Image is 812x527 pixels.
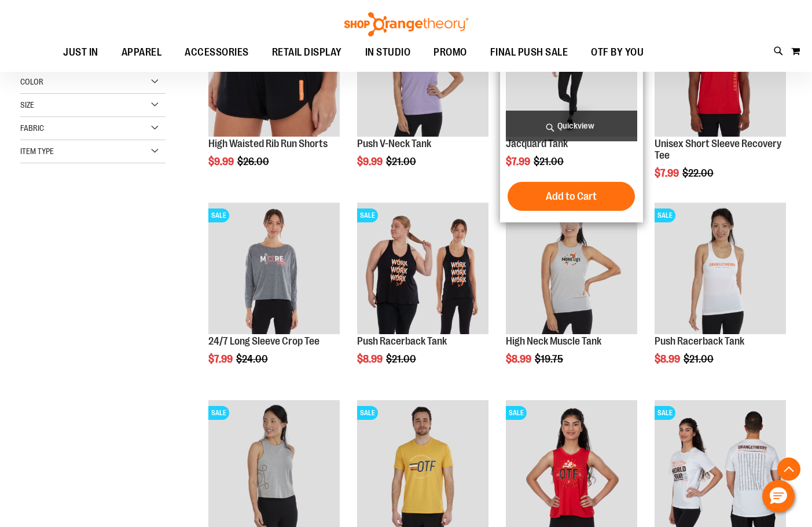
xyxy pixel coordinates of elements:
a: Push Racerback Tank [357,335,447,347]
img: Product image for Push Racerback Tank [357,203,488,334]
span: $8.99 [357,353,384,365]
span: $7.99 [506,156,532,167]
a: Product image for Push Racerback TankSALE [357,203,488,336]
a: PROMO [422,39,479,66]
a: JUST IN [52,39,110,66]
span: $9.99 [208,156,236,167]
span: SALE [655,406,675,420]
span: Add to Cart [546,190,597,203]
span: $21.00 [534,156,565,167]
a: Front view of Jacquard TankSALE [506,5,637,138]
span: $26.00 [237,156,271,167]
img: Shop Orangetheory [343,12,470,36]
span: $21.00 [386,156,418,167]
span: Color [20,77,43,86]
button: Back To Top [777,458,800,481]
span: SALE [506,406,527,420]
span: $8.99 [655,353,682,365]
a: Product image for Push V-Neck TankSALE [357,5,488,138]
a: 24/7 Long Sleeve Crop Tee [208,335,319,347]
a: Product image for 24/7 Long Sleeve Crop TeeSALE [208,203,340,336]
a: ACCESSORIES [173,39,260,66]
span: SALE [655,208,675,222]
span: FINAL PUSH SALE [490,39,568,65]
a: Product image for Unisex Short Sleeve Recovery TeeSALE [655,5,786,138]
a: Jacquard Tank [506,138,568,149]
a: Push V-Neck Tank [357,138,431,149]
span: SALE [357,406,378,420]
a: FINAL PUSH SALE [479,39,580,65]
span: ACCESSORIES [185,39,249,65]
span: SALE [208,208,229,222]
span: $21.00 [684,353,715,365]
span: PROMO [433,39,467,65]
a: RETAIL DISPLAY [260,39,354,66]
img: Product image for Push Racerback Tank [655,203,786,334]
a: OTF BY YOU [579,39,655,66]
a: Quickview [506,111,637,141]
a: High Waisted Rib Run ShortsSALE [208,5,340,138]
a: Product image for Push Racerback TankSALE [655,203,786,336]
div: product [500,197,643,394]
span: $8.99 [506,353,533,365]
span: IN STUDIO [365,39,411,65]
div: product [351,197,494,394]
span: $7.99 [655,167,681,179]
a: APPAREL [110,39,174,66]
span: Size [20,100,34,109]
div: product [203,197,346,394]
img: Product image for High Neck Muscle Tank [506,203,637,334]
a: High Neck Muscle Tank [506,335,601,347]
a: Push Racerback Tank [655,335,744,347]
span: $7.99 [208,353,234,365]
span: RETAIL DISPLAY [272,39,342,65]
span: $24.00 [236,353,270,365]
span: SALE [357,208,378,222]
div: product [649,197,792,394]
span: OTF BY YOU [591,39,644,65]
a: Product image for High Neck Muscle TankSALE [506,203,637,336]
a: IN STUDIO [354,39,422,66]
span: $22.00 [682,167,715,179]
span: $9.99 [357,156,384,167]
a: High Waisted Rib Run Shorts [208,138,328,149]
button: Hello, have a question? Let’s chat. [762,480,795,513]
span: SALE [208,406,229,420]
span: Item Type [20,147,54,156]
a: Unisex Short Sleeve Recovery Tee [655,138,781,161]
span: $19.75 [535,353,565,365]
button: Add to Cart [508,182,635,211]
img: Product image for 24/7 Long Sleeve Crop Tee [208,203,340,334]
span: Fabric [20,123,44,133]
span: APPAREL [122,39,162,65]
span: $21.00 [386,353,418,365]
span: JUST IN [63,39,98,65]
